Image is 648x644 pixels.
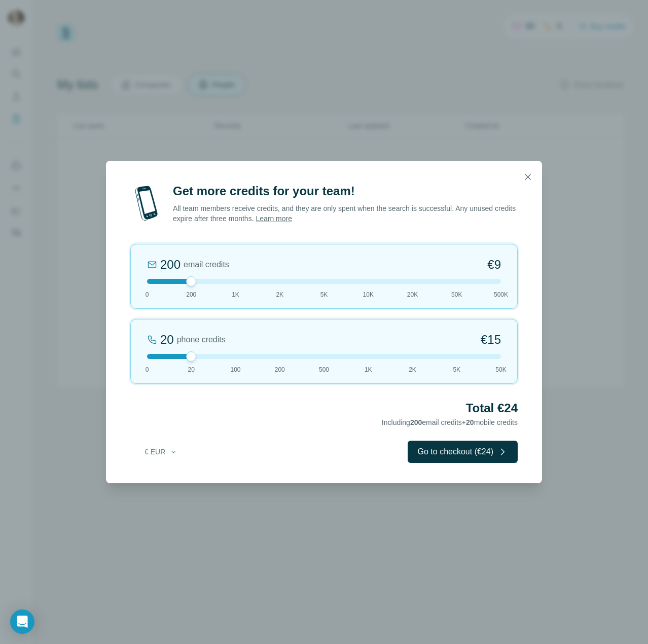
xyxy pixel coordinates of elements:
[481,332,501,348] span: €15
[275,365,285,374] span: 200
[146,365,149,374] span: 0
[10,610,34,634] div: Open Intercom Messenger
[407,290,418,299] span: 20K
[409,365,416,374] span: 2K
[130,400,518,416] h2: Total €24
[137,443,185,461] button: € EUR
[365,365,372,374] span: 1K
[186,290,196,299] span: 200
[453,365,460,374] span: 5K
[487,257,501,273] span: €9
[232,290,239,299] span: 1K
[177,334,226,346] span: phone credits
[410,418,422,426] span: 200
[494,290,508,299] span: 500K
[451,290,462,299] span: 50K
[319,365,329,374] span: 500
[130,183,163,224] img: mobile-phone
[160,332,174,348] div: 20
[160,257,181,273] div: 200
[256,214,292,223] a: Learn more
[188,365,195,374] span: 20
[382,418,518,426] span: Including email credits + mobile credits
[173,203,518,224] p: All team members receive credits, and they are only spent when the search is successful. Any unus...
[184,259,229,271] span: email credits
[495,365,506,374] span: 50K
[408,441,518,463] button: Go to checkout (€24)
[363,290,374,299] span: 10K
[466,418,474,426] span: 20
[276,290,283,299] span: 2K
[146,290,149,299] span: 0
[230,365,240,374] span: 100
[320,290,328,299] span: 5K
